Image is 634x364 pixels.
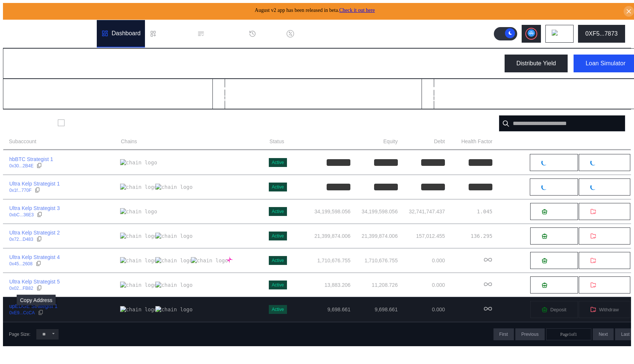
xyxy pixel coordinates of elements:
div: Loan Simulator [585,60,625,67]
button: Withdraw [578,252,631,269]
div: upEDGE Strategist 1 [9,303,57,309]
img: chain logo [120,159,157,166]
div: USD [284,94,300,103]
img: chain logo [120,233,157,239]
span: Previous [521,332,539,337]
button: Withdraw [578,276,631,294]
div: 0x45...2608 [9,261,33,266]
div: Ultra Kelp Strategist 4 [9,254,60,260]
a: Loan Book [145,20,193,47]
button: Previous [515,328,545,340]
div: hbBTC Strategist 1 [9,156,53,163]
span: Withdraw [599,307,619,312]
td: 34,199,598.056 [293,199,351,224]
button: pendingDeposit [529,154,578,171]
img: chain logo [155,282,192,288]
td: 1.045 [445,199,493,224]
div: USD [75,94,90,103]
div: Dashboard [112,30,141,37]
img: pending [541,160,547,165]
td: 13,883.206 [293,273,351,297]
span: Chains [121,138,137,145]
div: USD [493,94,509,103]
button: Deposit [530,252,578,269]
img: chain logo [191,257,228,264]
td: 1,710,676.755 [293,248,351,273]
div: 0x1f...770F [9,188,32,193]
span: Subaccount [9,138,36,145]
td: 9,698.661 [293,297,351,322]
a: Dashboard [97,20,145,47]
button: First [493,328,514,340]
label: Show Closed Accounts [67,119,122,126]
img: chain logo [120,184,157,190]
button: Deposit [530,276,578,294]
a: History [244,20,282,47]
img: chain logo [155,184,192,190]
span: Withdraw [599,209,619,214]
img: chain logo [226,256,233,263]
span: Account Balance [311,138,350,145]
button: Deposit [530,203,578,220]
div: 0XF5...7873 [585,30,618,37]
div: Active [272,233,284,239]
span: Deposit [550,184,566,190]
div: Active [272,184,284,190]
img: chain logo [120,257,157,264]
span: First [499,332,508,337]
td: 21,399,874.006 [351,224,398,248]
h2: Total Debt [219,85,247,92]
img: chain logo [155,306,192,313]
h2: Total Equity [428,85,461,92]
span: Withdraw [599,282,619,288]
div: Ultra Kelp Strategist 3 [9,205,60,211]
td: 11,208.726 [351,273,398,297]
span: Withdraw [599,184,619,190]
span: Deposit [550,209,566,214]
img: chain logo [120,208,157,215]
a: Discount Factors [282,20,346,47]
h2: Total Balance [9,85,47,92]
img: chain logo [552,30,560,38]
span: Page 1 of 1 [560,332,577,337]
div: 0xbC...36E3 [9,212,34,217]
td: 34,199,598.056 [351,199,398,224]
div: 57,331,056.097 [428,94,491,103]
div: 0x30...2B4E [9,163,33,168]
button: pendingDeposit [529,178,578,196]
span: Status [270,138,284,145]
span: Deposit [550,160,566,165]
span: Equity [383,138,398,145]
div: 0x02...FB82 [9,286,33,291]
img: chain logo [155,233,192,239]
span: Next [599,332,608,337]
div: Ultra Kelp Strategist 1 [9,180,60,187]
img: pending [590,160,596,165]
td: 1,710,676.755 [351,248,398,273]
td: 0.000 [398,297,445,322]
div: Active [272,282,284,288]
span: Last [621,332,630,337]
button: pendingWithdraw [578,178,631,196]
span: Deposit [550,282,566,288]
img: pending [541,184,547,190]
button: 0XF5...7873 [578,25,625,43]
span: Debt [434,138,445,145]
span: Deposit [550,233,566,239]
img: chain logo [120,306,157,313]
img: pending [590,184,596,190]
span: Withdraw [599,233,619,239]
div: 0x72...D483 [9,237,33,242]
td: 9,698.661 [351,297,398,322]
div: History [259,30,278,37]
td: 157,012.455 [398,224,445,248]
div: Page Size: [9,332,30,337]
td: 136.295 [445,224,493,248]
img: chain logo [120,282,157,288]
span: Health Factor [461,138,492,145]
div: Ultra Kelp Strategist 2 [9,229,60,236]
span: Withdraw [599,258,619,263]
div: Active [272,258,284,263]
td: 0.000 [398,273,445,297]
button: Distribute Yield [505,55,568,72]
